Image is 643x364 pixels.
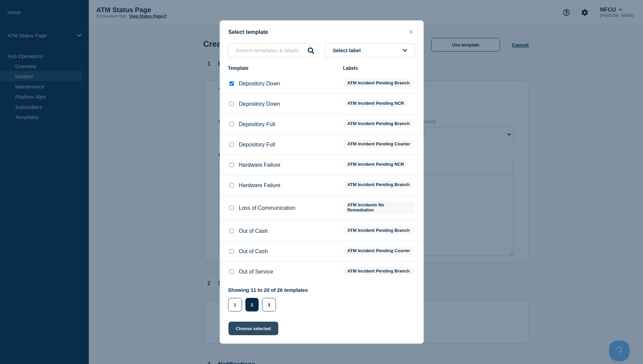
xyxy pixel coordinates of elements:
[229,269,234,274] input: Out of Service checkbox
[343,201,415,214] span: ATM Incidents No Remediation
[239,121,275,127] p: Depository Full
[220,29,423,35] div: Select template
[229,102,234,106] input: Depository Down checkbox
[229,206,234,210] input: Loss of Communication checkbox
[343,65,415,71] div: Labels
[245,298,259,311] button: 2
[228,298,242,311] button: 1
[228,43,318,57] input: Search templates & labels
[239,142,275,148] p: Depository Full
[239,162,281,168] p: Hardware Failure
[325,43,415,57] button: Select label
[343,99,408,107] span: ATM Incident Pending NCR
[343,79,414,87] span: ATM Incident Pending Branch
[229,163,234,167] input: Hardware Failure checkbox
[343,160,408,168] span: ATM Incident Pending NCR
[333,47,364,53] span: Select label
[229,122,234,126] input: Depository Full checkbox
[239,248,268,255] p: Out of Cash
[262,298,276,311] button: 3
[343,120,414,127] span: ATM Incident Pending Branch
[239,269,273,275] p: Out of Service
[228,65,336,71] div: Template
[407,29,415,35] button: close button
[239,228,268,234] p: Out of Cash
[228,287,308,293] p: Showing 11 to 20 of 26 templates
[229,81,234,86] input: Depository Down checkbox
[229,229,234,233] input: Out of Cash checkbox
[239,101,280,107] p: Depository Down
[239,81,280,87] p: Depository Down
[343,267,414,275] span: ATM Incident Pending Branch
[239,205,296,211] p: Loss of Communication
[343,140,415,148] span: ATM Incident Pending Courier
[229,142,234,147] input: Depository Full checkbox
[239,182,281,188] p: Hardware Failure
[343,226,414,234] span: ATM Incident Pending Branch
[229,249,234,254] input: Out of Cash checkbox
[228,322,278,335] button: Choose selected
[343,247,415,255] span: ATM Incident Pending Courier
[343,181,414,188] span: ATM Incident Pending Branch
[229,183,234,187] input: Hardware Failure checkbox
